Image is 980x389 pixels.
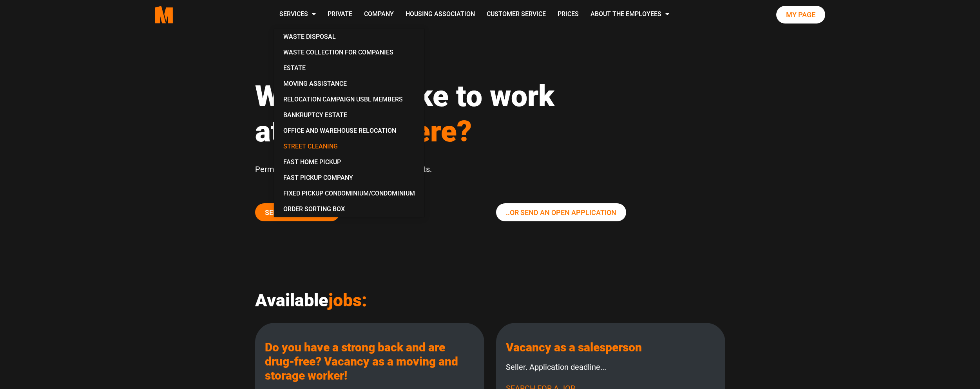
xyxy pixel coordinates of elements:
[283,49,393,56] font: Waste collection for companies
[481,1,552,29] a: Customer service
[585,1,675,29] a: About the Employees
[322,1,358,29] a: Private
[364,10,394,18] font: Company
[283,174,353,181] font: Fast Pickup Company
[277,60,421,76] a: Estate
[255,79,554,148] font: Would you like to work at
[328,290,367,311] font: jobs:
[277,76,421,92] a: Moving assistance
[277,107,421,123] a: Bankruptcy estate
[506,362,606,372] font: Seller. Application deadline...
[506,208,616,217] font: ..or send an Open Application
[328,10,352,18] font: Private
[255,165,432,174] font: Permanent drug-free work for former drug addicts.
[277,123,421,139] a: Office and warehouse relocation
[265,340,458,382] a: Read more about Do you have a strong back and are drug-free? Vacancy as a moving and storage work...
[265,208,330,217] font: See our positions
[406,10,475,18] font: Housing association
[786,11,815,19] font: My page
[279,10,308,18] font: Services
[506,340,642,354] font: Vacancy as a salesperson
[283,111,347,119] font: Bankruptcy estate
[283,127,396,134] font: Office and warehouse relocation
[265,340,458,382] font: Do you have a strong back and are drug-free? Vacancy as a moving and storage worker!
[558,10,579,18] font: Prices
[400,1,481,29] a: Housing association
[283,205,345,213] font: Order Sorting Box
[277,92,421,107] a: Relocation campaign USBL members
[255,203,340,221] a: See our positions
[358,1,400,29] a: Company
[277,45,421,60] a: Waste collection for companies
[487,10,546,18] font: Customer service
[283,96,403,103] font: Relocation campaign USBL members
[283,33,336,40] font: Waste disposal
[277,29,421,45] a: Waste disposal
[283,158,341,166] font: Fast Home Pickup
[496,203,626,221] a: ..or send an Open Application
[255,290,328,311] font: Available
[277,201,421,217] a: Order Sorting Box
[277,170,421,186] a: Fast Pickup Company
[283,143,338,150] font: Street cleaning
[506,340,642,354] a: Read more about Vacancy as a salesperson main title
[283,190,415,197] font: Fixed Pickup Condominium/Condominium
[283,64,306,72] font: Estate
[277,139,421,154] a: Street cleaning
[552,1,585,29] a: Prices
[277,186,421,201] a: Fixed Pickup Condominium/Condominium
[277,154,421,170] a: Fast Home Pickup
[283,80,347,87] font: Moving assistance
[591,10,661,18] font: About the Employees
[776,6,825,24] a: My page
[274,1,322,29] a: Services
